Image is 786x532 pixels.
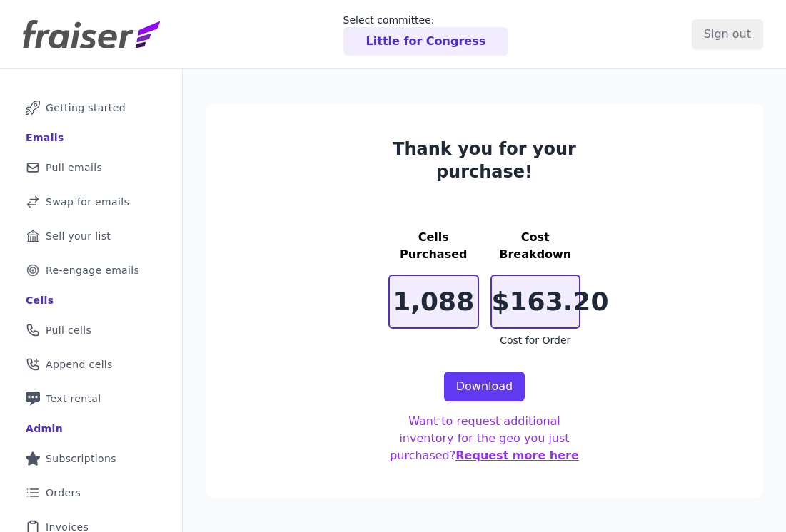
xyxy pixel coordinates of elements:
[11,220,171,252] a: Sell your list
[490,229,581,263] h3: Cost Breakdown
[46,392,101,406] span: Text rental
[46,263,139,277] span: Re-engage emails
[500,334,570,346] span: Cost for Order
[23,20,160,48] img: Fraiser Logo
[11,314,171,346] a: Pull cells
[46,160,102,175] span: Pull emails
[11,349,171,380] a: Append cells
[343,13,509,27] p: Select committee:
[444,372,525,401] a: Download
[11,477,171,508] a: Orders
[11,443,171,474] a: Subscriptions
[388,413,580,464] p: Want to request additional inventory for the geo you just purchased?
[11,255,171,286] a: Re-engage emails
[492,287,580,316] p: $163.20
[455,447,579,464] button: Request more here
[11,186,171,218] a: Swap for emails
[11,152,171,183] a: Pull emails
[366,33,486,50] p: Little for Congress
[46,195,129,209] span: Swap for emails
[46,101,126,115] span: Getting started
[388,138,580,183] h3: Thank you for your purchase!
[343,13,509,56] a: Select committee: Little for Congress
[46,229,111,243] span: Sell your list
[46,451,116,466] span: Subscriptions
[11,383,171,414] a: Text rental
[46,357,113,372] span: Append cells
[26,293,54,307] div: Cells
[26,131,64,145] div: Emails
[388,229,479,263] h3: Cells Purchased
[46,323,91,337] span: Pull cells
[11,92,171,123] a: Getting started
[46,486,81,500] span: Orders
[390,287,478,316] p: 1,088
[692,19,763,49] input: Sign out
[26,421,63,436] div: Admin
